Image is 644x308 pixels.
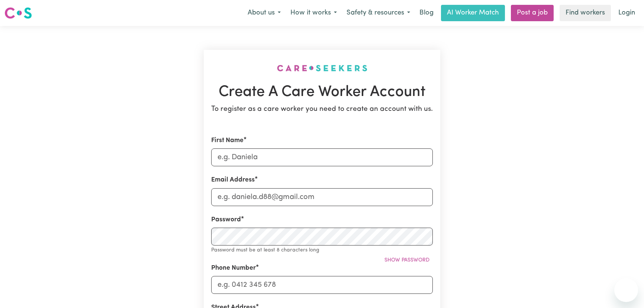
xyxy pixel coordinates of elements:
[441,5,505,21] a: AI Worker Match
[211,188,433,206] input: e.g. daniela.d88@gmail.com
[415,5,438,21] a: Blog
[211,175,255,185] label: Email Address
[211,148,433,166] input: e.g. Daniela
[211,247,319,253] small: Password must be at least 8 characters long
[211,104,433,115] p: To register as a care worker you need to create an account with us.
[381,254,433,266] button: Show password
[384,257,429,263] span: Show password
[211,136,244,145] label: First Name
[342,5,415,21] button: Safety & resources
[286,5,342,21] button: How it works
[4,6,32,20] img: Careseekers logo
[211,276,433,294] input: e.g. 0412 345 678
[211,263,256,273] label: Phone Number
[243,5,286,21] button: About us
[511,5,554,21] a: Post a job
[4,4,32,22] a: Careseekers logo
[211,83,433,101] h1: Create A Care Worker Account
[560,5,611,21] a: Find workers
[614,278,638,302] iframe: Button to launch messaging window
[614,5,640,21] a: Login
[211,215,241,225] label: Password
